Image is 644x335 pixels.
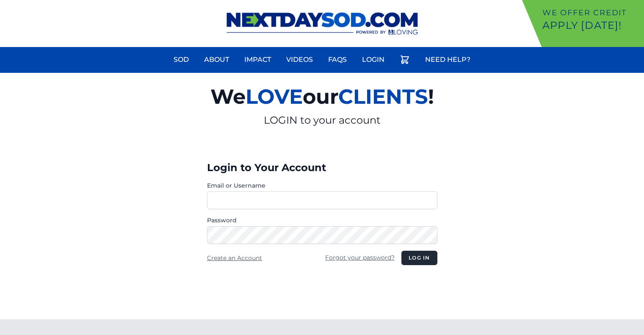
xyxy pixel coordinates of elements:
span: CLIENTS [338,84,428,109]
a: Impact [239,50,276,70]
a: Forgot your password? [325,254,395,261]
h3: Login to Your Account [207,161,437,174]
a: Need Help? [420,50,475,70]
label: Email or Username [207,181,437,190]
a: FAQs [323,50,352,70]
a: Login [357,50,390,70]
a: About [199,50,234,70]
span: LOVE [246,84,303,109]
a: Sod [169,50,194,70]
p: We offer Credit [542,7,641,19]
a: Create an Account [207,254,262,262]
h2: We our ! [112,80,532,114]
button: Log in [401,251,437,265]
a: Videos [281,50,318,70]
p: Apply [DATE]! [542,19,641,32]
label: Password [207,216,437,224]
p: LOGIN to your account [112,114,532,127]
